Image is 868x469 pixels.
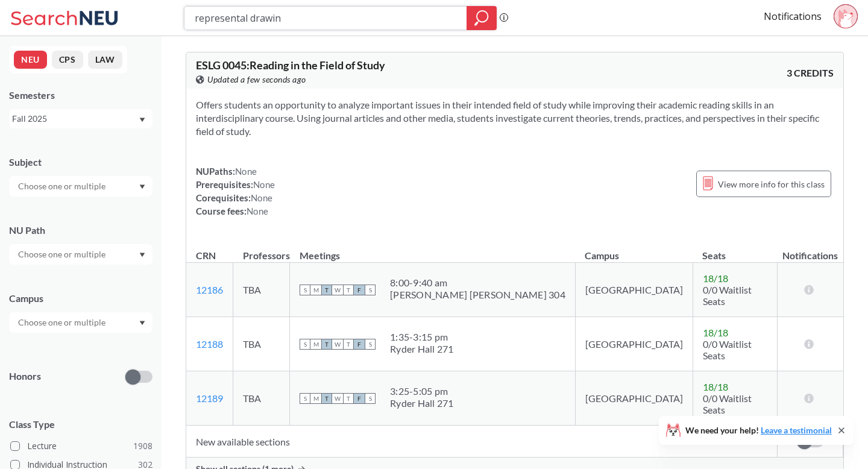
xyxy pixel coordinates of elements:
span: 18 / 18 [703,327,728,338]
div: Ryder Hall 271 [390,397,454,409]
span: M [310,393,321,404]
button: LAW [88,51,122,69]
section: Offers students an opportunity to analyze important issues in their intended field of study while... [196,98,834,138]
td: [GEOGRAPHIC_DATA] [575,371,693,426]
span: W [332,339,343,350]
span: S [300,285,310,295]
span: None [247,206,268,216]
button: NEU [14,51,47,69]
div: NUPaths: Prerequisites: Corequisites: Course fees: [196,165,275,218]
a: Leave a testimonial [761,425,832,435]
div: 1:35 - 3:15 pm [390,331,454,343]
span: Updated a few seconds ago [207,73,306,86]
td: [GEOGRAPHIC_DATA] [575,263,693,317]
span: S [300,339,310,350]
div: CRN [196,249,216,262]
span: T [343,393,354,404]
div: NU Path [9,224,153,237]
svg: magnifying glass [474,10,489,27]
div: 3:25 - 5:05 pm [390,385,454,397]
input: Choose one or multiple [12,315,113,330]
span: 1908 [133,439,153,453]
p: Honors [9,370,41,383]
span: F [354,285,365,295]
th: Campus [575,237,693,263]
td: New available sections [186,426,778,458]
span: T [321,393,332,404]
a: 12188 [196,338,223,350]
span: 18 / 18 [703,381,728,392]
span: 18 / 18 [703,272,728,284]
span: 0/0 Waitlist Seats [703,284,752,307]
th: Professors [233,237,290,263]
span: T [321,285,332,295]
div: [PERSON_NAME] [PERSON_NAME] 304 [390,289,565,301]
input: Choose one or multiple [12,179,113,194]
th: Meetings [290,237,576,263]
div: Dropdown arrow [9,312,153,333]
div: Fall 2025Dropdown arrow [9,109,153,128]
span: T [321,339,332,350]
th: Notifications [778,237,843,263]
span: S [365,285,376,295]
span: 0/0 Waitlist Seats [703,392,752,415]
span: 0/0 Waitlist Seats [703,338,752,361]
div: magnifying glass [467,6,497,30]
a: 12189 [196,392,223,404]
td: [GEOGRAPHIC_DATA] [575,317,693,371]
svg: Dropdown arrow [139,253,145,257]
span: S [365,393,376,404]
div: Subject [9,156,153,169]
td: TBA [233,263,290,317]
input: Class, professor, course number, "phrase" [193,8,458,28]
span: None [251,192,272,203]
div: 8:00 - 9:40 am [390,277,565,289]
label: Lecture [10,438,153,454]
input: Choose one or multiple [12,247,113,262]
th: Seats [693,237,777,263]
span: F [354,339,365,350]
span: W [332,393,343,404]
span: We need your help! [685,426,832,435]
div: Fall 2025 [12,112,138,125]
span: View more info for this class [718,177,825,192]
span: None [253,179,275,190]
div: Dropdown arrow [9,244,153,265]
a: Notifications [764,10,822,23]
button: CPS [52,51,83,69]
span: F [354,393,365,404]
span: S [300,393,310,404]
td: TBA [233,371,290,426]
svg: Dropdown arrow [139,184,145,189]
a: 12186 [196,284,223,295]
div: Ryder Hall 271 [390,343,454,355]
span: None [235,166,257,177]
span: Class Type [9,418,153,431]
svg: Dropdown arrow [139,118,145,122]
span: M [310,285,321,295]
span: W [332,285,343,295]
div: Dropdown arrow [9,176,153,197]
span: T [343,285,354,295]
span: 3 CREDITS [787,66,834,80]
span: ESLG 0045 : Reading in the Field of Study [196,58,385,72]
span: M [310,339,321,350]
svg: Dropdown arrow [139,321,145,326]
div: Campus [9,292,153,305]
td: TBA [233,317,290,371]
span: S [365,339,376,350]
div: Semesters [9,89,153,102]
span: T [343,339,354,350]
